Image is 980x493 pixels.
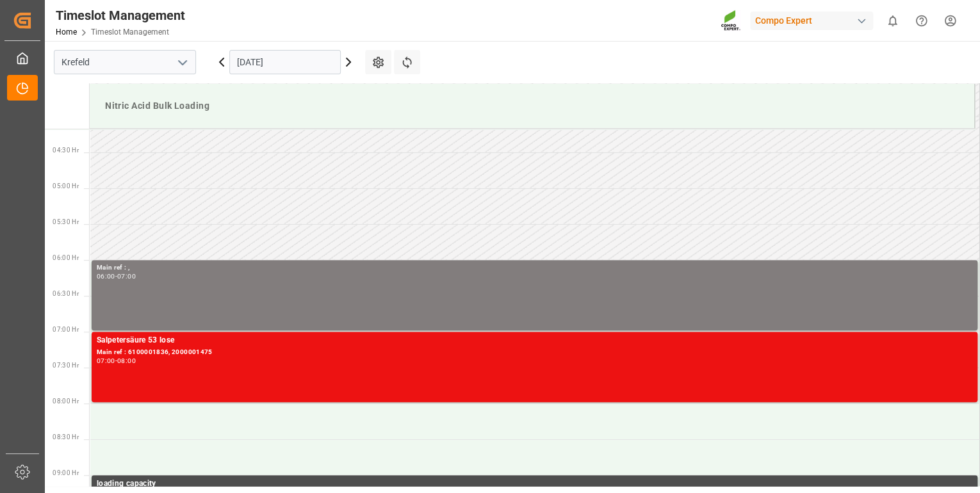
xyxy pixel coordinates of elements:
input: Type to search/select [54,50,196,74]
div: Timeslot Management [56,6,185,25]
div: Main ref : , [97,263,972,273]
span: 07:30 Hr [53,362,79,369]
span: 07:00 Hr [53,326,79,333]
button: Compo Expert [750,8,878,33]
span: 05:00 Hr [53,182,79,190]
div: 07:00 [117,273,136,279]
div: 07:00 [97,358,115,364]
input: DD.MM.YYYY [229,50,341,74]
div: 08:00 [117,358,136,364]
span: 08:00 Hr [53,398,79,405]
div: 06:00 [97,273,115,279]
div: - [115,273,117,279]
div: - [115,358,117,364]
span: 08:30 Hr [53,433,79,440]
span: 09:00 Hr [53,469,79,476]
span: 04:30 Hr [53,147,79,154]
span: 05:30 Hr [53,218,79,225]
div: Salpetersäure 53 lose [97,334,972,347]
div: Compo Expert [750,12,873,30]
button: show 0 new notifications [878,6,907,35]
button: open menu [172,53,192,72]
div: loading capacity [97,478,972,490]
span: 06:30 Hr [53,290,79,297]
img: Screenshot%202023-09-29%20at%2010.02.21.png_1712312052.png [721,10,741,32]
span: 06:00 Hr [53,254,79,261]
button: Help Center [907,6,936,35]
div: Nitric Acid Bulk Loading [100,94,964,118]
a: Home [56,28,77,36]
div: Main ref : 6100001836, 2000001475 [97,347,972,358]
